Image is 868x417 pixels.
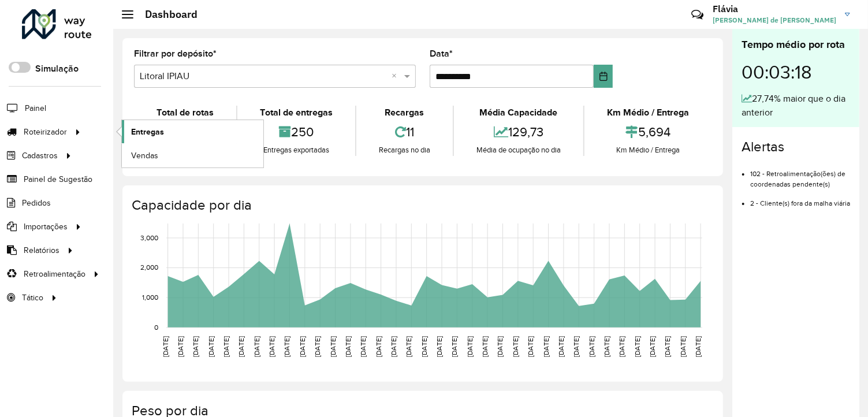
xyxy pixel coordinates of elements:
[481,336,489,357] text: [DATE]
[35,62,79,76] label: Simulação
[132,197,711,214] h4: Capacidade por dia
[22,197,51,209] span: Pedidos
[713,15,836,25] span: [PERSON_NAME] de [PERSON_NAME]
[299,336,306,357] text: [DATE]
[22,292,43,304] span: Tático
[22,150,58,162] span: Cadastros
[649,336,656,357] text: [DATE]
[192,336,199,357] text: [DATE]
[634,336,641,357] text: [DATE]
[162,336,169,357] text: [DATE]
[24,268,85,280] span: Retroalimentação
[527,336,534,357] text: [DATE]
[222,336,230,357] text: [DATE]
[314,336,321,357] text: [DATE]
[177,336,184,357] text: [DATE]
[742,37,850,53] div: Tempo médio por rota
[742,139,850,155] h4: Alertas
[435,336,443,357] text: [DATE]
[375,336,382,357] text: [DATE]
[512,336,519,357] text: [DATE]
[131,150,158,162] span: Vendas
[359,120,450,144] div: 11
[392,69,401,83] span: Clear all
[572,336,580,357] text: [DATE]
[24,126,67,138] span: Roteirizador
[742,53,850,92] div: 00:03:18
[713,3,836,14] h3: Flávia
[240,144,352,156] div: Entregas exportadas
[457,144,580,156] div: Média de ocupação no dia
[685,2,710,27] a: Contato Rápido
[587,120,709,144] div: 5,694
[587,106,709,120] div: Km Médio / Entrega
[122,120,263,143] a: Entregas
[240,120,352,144] div: 250
[750,160,850,189] li: 102 - Retroalimentação(ões) de coordenadas pendente(s)
[237,336,245,357] text: [DATE]
[497,336,504,357] text: [DATE]
[466,336,474,357] text: [DATE]
[750,189,850,208] li: 2 - Cliente(s) fora da malha viária
[24,221,68,233] span: Importações
[253,336,260,357] text: [DATE]
[603,336,610,357] text: [DATE]
[619,336,626,357] text: [DATE]
[268,336,275,357] text: [DATE]
[24,244,59,256] span: Relatórios
[329,336,337,357] text: [DATE]
[742,92,850,120] div: 27,74% maior que o dia anterior
[134,47,217,61] label: Filtrar por depósito
[240,106,352,120] div: Total de entregas
[137,106,233,120] div: Total de rotas
[24,173,92,185] span: Painel de Sugestão
[131,126,164,138] span: Entregas
[664,336,672,357] text: [DATE]
[457,106,580,120] div: Média Capacidade
[359,144,450,156] div: Recargas no dia
[588,336,595,357] text: [DATE]
[359,106,450,120] div: Recargas
[594,65,613,88] button: Choose Date
[542,336,550,357] text: [DATE]
[451,336,459,357] text: [DATE]
[207,336,215,357] text: [DATE]
[390,336,397,357] text: [DATE]
[359,336,367,357] text: [DATE]
[140,234,158,241] text: 3,000
[154,323,158,331] text: 0
[679,336,687,357] text: [DATE]
[140,264,158,271] text: 2,000
[457,120,580,144] div: 129,73
[344,336,352,357] text: [DATE]
[122,144,263,167] a: Vendas
[694,336,702,357] text: [DATE]
[133,8,198,21] h2: Dashboard
[430,47,453,61] label: Data
[587,144,709,156] div: Km Médio / Entrega
[557,336,565,357] text: [DATE]
[420,336,428,357] text: [DATE]
[25,102,46,114] span: Painel
[284,336,291,357] text: [DATE]
[405,336,412,357] text: [DATE]
[142,293,158,301] text: 1,000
